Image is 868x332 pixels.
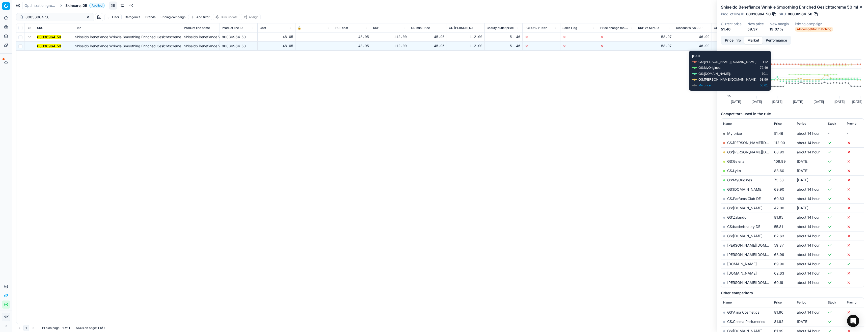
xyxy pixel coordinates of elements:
span: 80036964-50 [746,12,771,17]
a: Optimization groups [24,3,57,8]
text: 125 [726,58,731,61]
span: Cost [260,26,266,30]
a: GS:[PERSON_NAME][DOMAIN_NAME] [727,141,792,145]
span: 68.99 [774,252,784,257]
span: about 14 hours ago [797,141,829,145]
strong: 1 [62,326,64,330]
span: [DATE] [797,206,808,210]
span: about 14 hours ago [797,215,829,219]
span: 69.90 [774,187,784,191]
span: 73.53 [774,178,784,182]
span: 83.60 [774,169,784,173]
strong: 1 [69,326,70,330]
div: 112.00 [373,44,407,49]
div: 46.99 [676,44,710,49]
mark: 80036964-50 [37,44,61,48]
div: : [42,326,70,330]
span: SKU : [779,12,787,16]
div: 48.05 [335,44,369,49]
div: 51.46 [487,35,520,40]
button: Bulk update [213,14,240,20]
button: Expand all [26,25,33,31]
a: GS:[DOMAIN_NAME] [727,206,763,210]
h5: Price history [721,50,864,55]
a: GS:[DOMAIN_NAME] [727,187,763,191]
span: Applied [89,3,105,8]
strong: of [65,326,68,330]
span: My price [727,131,742,136]
button: Add filter [188,14,212,20]
span: [DATE] [797,169,808,173]
span: about 14 hours ago [797,150,829,154]
button: Pricing campaign [158,14,187,20]
a: [PERSON_NAME][DOMAIN_NAME] [727,252,786,257]
input: Search by SKU or title [25,15,81,20]
span: about 14 hours ago [797,252,829,257]
a: [PERSON_NAME][DOMAIN_NAME] [727,243,786,247]
span: Name [723,301,732,305]
button: NK [2,313,10,321]
text: 75 [727,76,731,80]
span: 112.00 [774,141,785,145]
span: Price [774,122,782,126]
button: Expand [26,34,33,40]
span: about 14 hours ago [797,234,829,238]
span: [DATE] [797,178,808,182]
button: 80036964-50 [37,44,61,49]
div: 48.05 [260,35,293,40]
span: Shiseido Benefiance Wrinkle Smoothing Enriched Gesichtscreme 50 ml [75,44,191,48]
dd: 51.46 [721,27,741,32]
span: 80036964-50 [788,12,812,17]
div: Shiseido Benefiance Wrinkle Smoothing Enriched Gesichtscreme 50 ml [184,44,218,49]
div: 112.00 [449,35,482,40]
span: 81.92 [774,319,783,324]
div: 112.00 [714,35,747,40]
span: 🔒 [297,26,301,30]
a: GS:[PERSON_NAME][DOMAIN_NAME] [727,150,792,154]
div: 80036964-50 [222,44,255,49]
nav: pagination [16,325,36,331]
text: 50 [727,85,731,89]
text: [DATE] [731,100,741,104]
button: Categories [123,14,142,20]
a: GS:MyOrigines [727,178,752,182]
span: about 14 hours ago [797,271,829,275]
span: 42.00 [774,206,784,210]
span: 60.83 [774,196,784,201]
a: GS:Zalando [727,215,746,219]
button: Assign [241,14,261,20]
span: [DATE] [797,319,808,324]
a: [PERSON_NAME][DOMAIN_NAME] [727,280,786,285]
span: SKUs on page : [76,326,97,330]
a: GS:Cosma Parfumeries [727,319,765,324]
span: 59.37 [774,243,784,247]
span: 69.90 [774,262,784,266]
h2: Shiseido Benefiance Wrinkle Smoothing Enriched Gesichtscreme 50 ml [721,4,864,10]
span: Title [75,26,81,30]
span: 62.63 [774,271,784,275]
a: [DOMAIN_NAME] [727,271,757,275]
span: PCII+5% > RRP [525,26,547,30]
text: [DATE] [814,100,824,104]
div: 112.00 [449,44,482,49]
td: - [845,129,864,138]
span: Promo [847,301,856,305]
a: [DOMAIN_NAME] [727,262,757,266]
text: [DATE] [752,100,762,104]
text: [DATE] [793,100,803,104]
strong: of [100,326,103,330]
a: GS:Parfums Club DE [727,196,761,201]
span: Sales Flag [562,26,577,30]
span: CD [PERSON_NAME] [449,26,477,30]
button: Go to previous page [16,325,22,331]
div: 112.00 [714,44,747,49]
span: 68.99 [774,150,784,154]
span: about 14 hours ago [797,310,829,314]
span: Shiseido Benefiance Wrinkle Smoothing Enriched Gesichtscreme 50 ml [75,35,191,39]
span: about 14 hours ago [797,243,829,247]
h5: Competitors used in the rule [721,111,864,116]
dd: 59.37 [747,27,764,32]
span: about 14 hours ago [797,262,829,266]
span: All competitor matching [795,27,833,32]
nav: breadcrumb [24,3,105,8]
